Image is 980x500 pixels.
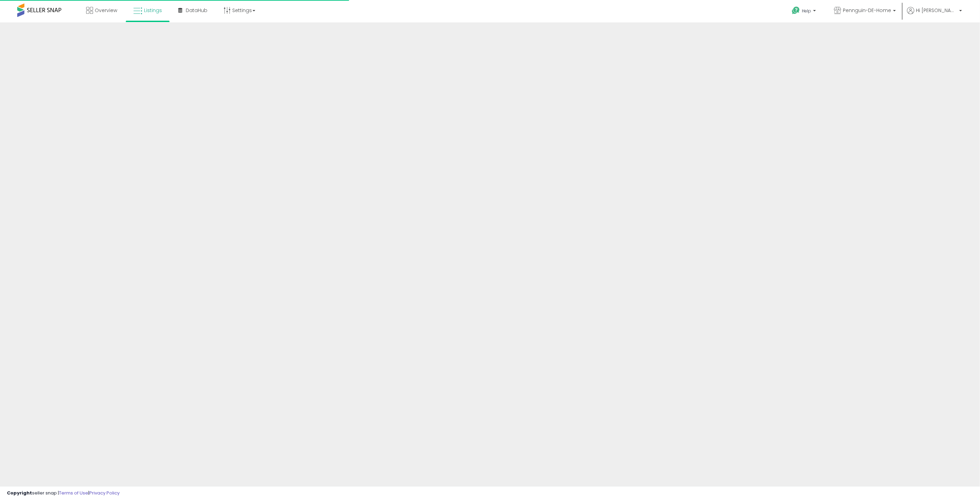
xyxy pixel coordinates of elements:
span: Help [802,8,811,14]
i: Get Help [792,6,800,15]
span: Pennguin-DE-Home [843,7,891,14]
span: Hi [PERSON_NAME] [916,7,957,14]
a: Hi [PERSON_NAME] [907,7,962,22]
a: Help [786,1,823,22]
span: Overview [95,7,117,14]
span: Listings [144,7,162,14]
span: DataHub [186,7,207,14]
